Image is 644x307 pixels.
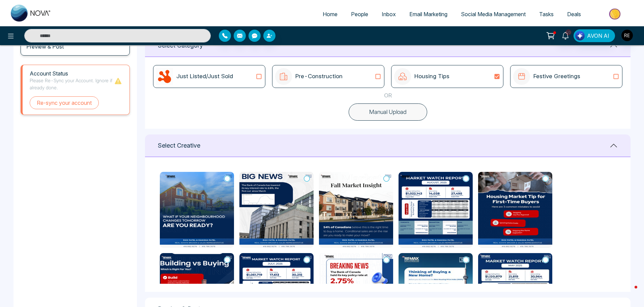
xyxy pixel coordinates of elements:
[574,29,615,42] button: AVON AI
[539,11,554,18] span: Tasks
[375,8,403,21] a: Inbox
[560,8,588,21] a: Deals
[323,11,338,18] span: Home
[275,68,292,85] img: icon
[409,11,447,18] span: Email Marketing
[454,8,532,21] a: Social Media Management
[30,77,114,91] p: Please Re-Sync your Account. Ignore if already done.
[176,72,233,81] p: Just Listed/Just Sold
[30,96,99,109] button: Re-sync your account
[557,29,574,41] a: 10
[384,91,392,100] p: OR
[344,8,375,21] a: People
[394,68,411,85] img: icon
[567,11,581,18] span: Deals
[349,103,427,121] button: Manual Upload
[156,68,173,85] img: icon
[591,6,640,22] img: Market-place.gif
[621,284,637,300] iframe: Intercom live chat
[26,43,64,50] h3: Preview & Post
[532,8,560,21] a: Tasks
[239,172,314,248] img: The first rate cut since March (28).png
[399,172,473,248] img: August Market Watch Report is in (29).png
[621,30,633,41] img: User Avatar
[351,11,368,18] span: People
[382,11,396,18] span: Inbox
[513,68,530,85] img: icon
[403,8,454,21] a: Email Marketing
[316,8,344,21] a: Home
[319,172,393,248] img: Fall Market Insights (28).png
[158,42,203,49] h1: Select Category
[533,72,580,81] p: Festive Greetings
[158,142,200,149] h1: Select Creative
[414,72,449,81] p: Housing Tips
[295,72,343,81] p: Pre-Construction
[160,172,234,248] img: Future development zoning changes (31).png
[30,70,114,77] h1: Account Status
[565,29,572,35] span: 10
[478,172,552,248] img: Buying your first home Dont make these rookie mistakes (22).png
[11,5,51,22] img: Nova CRM Logo
[461,11,526,18] span: Social Media Management
[587,32,609,40] span: AVON AI
[575,31,585,40] img: Lead Flow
